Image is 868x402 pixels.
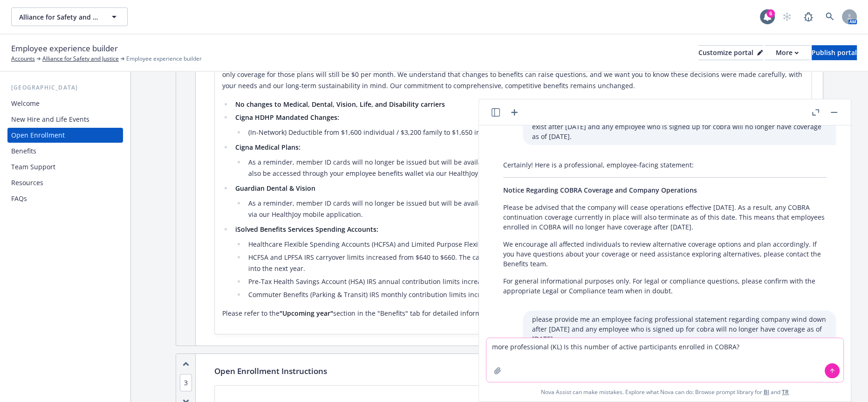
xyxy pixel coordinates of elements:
[11,191,27,206] div: FAQs
[246,289,804,300] li: Commuter Benefits (Parking & Transit) IRS monthly contribution limits increased from $315 to $325.
[7,191,123,206] a: FAQs
[7,144,123,159] a: Benefits
[246,276,804,287] li: Pre-Tax Health Savings Account (HSA) IRS annual contribution limits increased from $4,150 individ...
[766,9,775,18] div: 6
[11,112,89,127] div: New Hire and Life Events
[180,378,192,388] button: 3
[246,252,804,274] li: HCFSA and LPFSA IRS carryover limits increased from $640 to $660. The carryover option allows you...
[222,308,804,319] p: Please refer to the section in the "Benefits" tab for detailed information about plan coverage, c...
[503,202,827,232] p: Please be advised that the company will cease operations effective [DATE]. As a result, any COBRA...
[11,128,65,143] div: Open Enrollment
[782,388,789,396] a: TR
[532,112,827,141] p: please provide me an employee facing professional statement regarding company ceasing to exist af...
[812,45,857,60] button: Publish portal
[503,276,827,296] p: For general informational purposes only. For legal or compliance questions, please confirm with t...
[246,198,804,220] li: As a reminder, member ID cards will no longer be issued but will be available online at . ID card...
[7,159,123,174] a: Team Support
[11,55,35,63] a: Accounts
[11,144,36,159] div: Benefits
[235,225,378,234] strong: iSolved Benefits Services Spending Accounts:
[7,83,123,92] div: [GEOGRAPHIC_DATA]
[776,46,799,60] div: More
[42,55,119,63] a: Alliance for Safety and Justice
[698,45,763,60] button: Customize portal
[246,157,804,179] li: As a reminder, member ID cards will no longer be issued but will be available upon request at or ...
[11,175,43,190] div: Resources
[764,388,769,396] a: BI
[7,175,123,190] a: Resources
[7,112,123,127] a: New Hire and Life Events
[126,55,202,63] span: Employee experience builder
[11,159,55,174] div: Team Support
[7,128,123,143] a: Open Enrollment
[235,143,301,152] strong: Cigna Medical Plans:
[486,338,843,382] textarea: more professional (KL) Is this number of active participants enrolled in COBRA?
[180,374,192,391] span: 3
[246,127,804,138] li: (In-Network) Deductible from $1,600 individual / $3,200 family to $1,650 individual / $3,300 family
[532,314,827,344] p: please provide me an employee facing professional statement regarding company wind down after [DA...
[214,365,327,377] p: Open Enrollment Instructions
[11,42,118,55] span: Employee experience builder
[11,96,40,111] div: Welcome
[246,239,804,250] li: Healthcare Flexible Spending Accounts (HCFSA) and Limited Purpose Flexible Spending Accounts (LPF...
[820,7,839,26] a: Search
[503,160,827,170] p: Certainly! Here is a professional, employee-facing statement:
[765,45,810,60] button: More
[235,100,445,109] strong: No changes to Medical, Dental, Vision, Life, and Disability carriers
[235,184,315,193] strong: Guardian Dental & Vision
[778,7,796,26] a: Start snowing
[503,239,827,269] p: We encourage all affected individuals to review alternative coverage options and plan accordingly...
[812,46,857,60] div: Publish portal
[235,113,339,122] strong: Cigna HDHP Mandated Changes:
[280,309,333,318] strong: "Upcoming year"
[7,96,123,111] a: Welcome
[483,382,847,402] span: Nova Assist can make mistakes. Explore what Nova can do: Browse prompt library for and
[11,7,128,26] button: Alliance for Safety and Justice
[19,12,100,22] span: Alliance for Safety and Justice
[799,7,818,26] a: Report a Bug
[503,186,697,194] span: Notice Regarding COBRA Coverage and Company Operations
[698,46,763,60] div: Customize portal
